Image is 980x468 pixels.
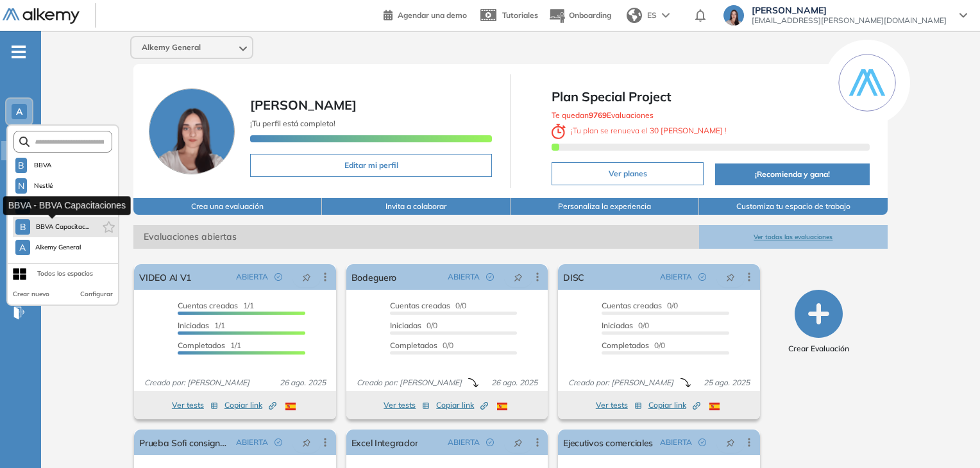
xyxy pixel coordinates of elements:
[552,87,869,106] span: Plan Special Project
[752,15,947,26] span: [EMAIL_ADDRESS][PERSON_NAME][DOMAIN_NAME]
[275,377,331,389] span: 26 ago. 2025
[390,321,437,330] span: 0/0
[19,242,26,253] span: A
[18,181,24,191] span: N
[627,8,642,23] img: world
[398,10,467,20] span: Agendar una demo
[709,403,720,410] img: ESP
[602,340,665,350] span: 0/0
[716,267,745,287] button: pushpin
[285,403,296,410] img: ESP
[436,399,488,411] span: Copiar link
[236,437,268,448] span: ABIERTA
[302,437,311,447] span: pushpin
[139,264,191,290] a: VIDEO AI V1
[514,272,523,282] span: pushpin
[552,124,566,139] img: clock-svg
[384,397,430,413] button: Ver tests
[139,377,255,389] span: Creado por: [PERSON_NAME]
[514,437,523,447] span: pushpin
[37,269,93,279] div: Todos los espacios
[236,271,268,283] span: ABIERTA
[548,2,611,29] button: Onboarding
[16,106,22,117] span: A
[35,242,81,253] span: Alkemy General
[698,273,706,281] span: check-circle
[563,377,679,389] span: Creado por: [PERSON_NAME]
[384,6,467,22] a: Agendar una demo
[699,198,888,215] button: Customiza tu espacio de trabajo
[351,264,397,290] a: Bodeguero
[648,397,700,413] button: Copiar link
[172,397,218,413] button: Ver tests
[133,225,699,249] span: Evaluaciones abiertas
[715,163,869,185] button: ¡Recomienda y gana!
[552,162,704,185] button: Ver planes
[35,222,89,232] span: BBVA Capacitac...
[486,377,543,389] span: 26 ago. 2025
[647,10,657,21] span: ES
[660,271,692,283] span: ABIERTA
[3,8,80,24] img: Logo
[448,437,480,448] span: ABIERTA
[752,5,947,15] span: [PERSON_NAME]
[436,397,488,413] button: Copiar link
[178,321,209,330] span: Iniciadas
[302,272,311,282] span: pushpin
[552,126,727,135] span: ¡ Tu plan se renueva el !
[275,439,282,446] span: check-circle
[788,343,849,355] span: Crear Evaluación
[716,432,745,453] button: pushpin
[18,160,24,171] span: B
[788,290,849,355] button: Crear Evaluación
[504,432,532,453] button: pushpin
[552,110,654,120] span: Te quedan Evaluaciones
[13,289,49,299] button: Crear nuevo
[224,399,276,411] span: Copiar link
[569,10,611,20] span: Onboarding
[351,377,467,389] span: Creado por: [PERSON_NAME]
[448,271,480,283] span: ABIERTA
[726,437,735,447] span: pushpin
[351,430,418,455] a: Excel Integrador
[250,119,335,128] span: ¡Tu perfil está completo!
[563,430,653,455] a: Ejecutivos comerciales
[486,273,494,281] span: check-circle
[596,397,642,413] button: Ver tests
[602,301,678,310] span: 0/0
[648,399,700,411] span: Copiar link
[502,10,538,20] span: Tutoriales
[178,340,225,350] span: Completados
[133,198,322,215] button: Crea una evaluación
[322,198,511,215] button: Invita a colaborar
[32,160,53,171] span: BBVA
[292,432,321,453] button: pushpin
[563,264,584,290] a: DISC
[602,321,633,330] span: Iniciadas
[504,267,532,287] button: pushpin
[390,301,466,310] span: 0/0
[497,403,507,410] img: ESP
[80,289,113,299] button: Configurar
[390,340,453,350] span: 0/0
[486,439,494,446] span: check-circle
[224,397,276,413] button: Copiar link
[390,301,450,310] span: Cuentas creadas
[602,321,649,330] span: 0/0
[390,321,421,330] span: Iniciadas
[20,222,26,232] span: B
[602,301,662,310] span: Cuentas creadas
[648,126,725,135] b: 30 [PERSON_NAME]
[390,340,437,350] span: Completados
[250,154,492,177] button: Editar mi perfil
[602,340,649,350] span: Completados
[589,110,607,120] b: 9769
[178,301,238,310] span: Cuentas creadas
[178,301,254,310] span: 1/1
[139,430,230,455] a: Prueba Sofi consigna larga
[662,13,670,18] img: arrow
[32,181,55,191] span: Nestlé
[699,225,888,249] button: Ver todas las evaluaciones
[511,198,699,215] button: Personaliza la experiencia
[250,97,357,113] span: [PERSON_NAME]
